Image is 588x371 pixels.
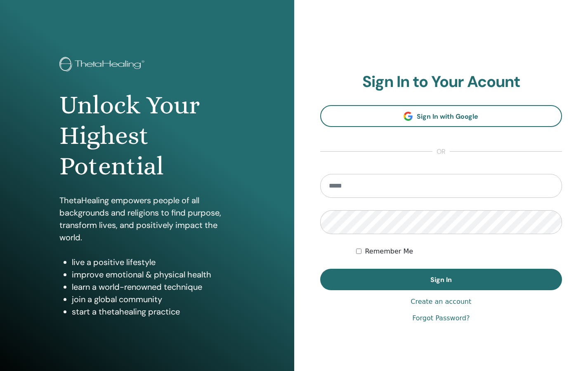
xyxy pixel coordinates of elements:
div: Keep me authenticated indefinitely or until I manually logout [356,247,562,256]
a: Create an account [411,297,471,307]
li: start a thetahealing practice [72,305,235,318]
p: ThetaHealing empowers people of all backgrounds and religions to find purpose, transform lives, a... [59,194,235,244]
a: Sign In with Google [320,105,562,127]
button: Sign In [320,269,562,290]
h2: Sign In to Your Acount [320,73,562,92]
span: or [432,147,450,157]
h1: Unlock Your Highest Potential [59,90,235,182]
li: improve emotional & physical health [72,268,235,281]
li: live a positive lifestyle [72,256,235,268]
a: Forgot Password? [412,313,470,323]
label: Remember Me [365,247,413,256]
span: Sign In with Google [417,112,478,121]
li: join a global community [72,293,235,305]
li: learn a world-renowned technique [72,281,235,293]
span: Sign In [430,275,452,284]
